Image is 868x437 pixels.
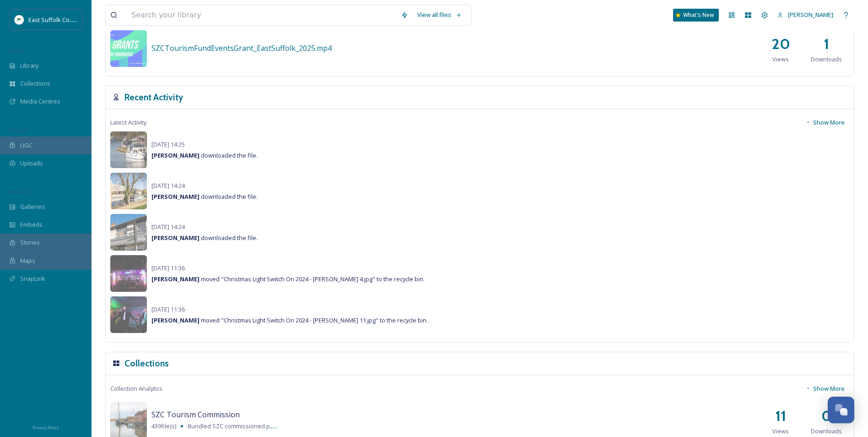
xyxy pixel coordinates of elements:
[151,316,428,324] span: moved "Christmas Light Switch On 2024 - [PERSON_NAME] 11.jpg" to the recycle bin.
[110,296,147,333] img: 44516ff7-73ed-4b30-aa2b-b1a85528c17e.jpg
[124,357,169,370] h3: Collections
[828,397,854,423] button: Open Chat
[151,223,185,231] span: [DATE] 14:24
[151,410,240,420] span: SZC Tourism Commission
[771,33,790,55] h2: 20
[772,55,789,64] span: Views
[801,380,849,398] button: Show More
[110,255,147,292] img: 53b70851-4a7b-4a4d-ba02-9cb364a4f50c.jpg
[801,114,849,131] button: Show More
[20,79,50,88] span: Collections
[20,141,32,150] span: UGC
[151,181,185,190] span: [DATE] 14:24
[788,11,833,19] span: [PERSON_NAME]
[20,274,45,283] span: SnapLink
[151,151,258,159] span: downloaded the file.
[188,421,355,430] span: Bundled SZC commissioned photography, highest resolution
[110,30,147,67] img: a00fdb7f-70aa-4994-b4d2-18fcaa1c9ca8.jpg
[772,427,789,436] span: Views
[20,238,40,247] span: Stories
[413,6,466,24] a: View all files
[773,6,838,24] a: [PERSON_NAME]
[151,192,258,201] span: downloaded the file.
[673,9,719,22] a: What's New
[151,275,199,283] strong: [PERSON_NAME]
[821,405,832,427] h2: 0
[20,97,60,106] span: Media Centres
[20,159,43,168] span: Uploads
[775,405,786,427] h2: 11
[110,118,146,127] span: Latest Activity
[15,15,24,24] img: ESC%20Logo.png
[20,220,43,229] span: Embeds
[811,55,842,64] span: Downloads
[151,305,185,313] span: [DATE] 11:36
[151,316,199,324] strong: [PERSON_NAME]
[127,5,396,25] input: Search your library
[151,264,185,272] span: [DATE] 11:36
[20,202,45,211] span: Galleries
[32,425,59,431] span: Privacy Policy
[9,47,25,54] span: MEDIA
[9,188,30,195] span: WIDGETS
[151,422,176,431] span: 439 file(s)
[110,131,147,168] img: b3159e8c-36a5-453d-a4b4-686626ea062e.jpg
[110,173,147,209] img: b687c2fa-a1d2-4e93-afa6-a83e0d2e6e10.jpg
[811,427,842,436] span: Downloads
[9,127,29,134] span: COLLECT
[151,275,425,283] span: moved "Christmas Light Switch On 2024 - [PERSON_NAME] 4.jpg" to the recycle bin.
[28,15,82,24] span: East Suffolk Council
[151,234,258,242] span: downloaded the file.
[151,43,332,53] span: SZCTourismFundEventsGrant_EastSuffolk_2025.mp4
[824,33,829,55] h2: 1
[110,214,147,251] img: 1aaf752a-a493-4afd-9245-cfc87ca51b82.jpg
[151,140,185,148] span: [DATE] 14:25
[151,151,199,159] strong: [PERSON_NAME]
[32,421,59,432] a: Privacy Policy
[151,234,199,242] strong: [PERSON_NAME]
[110,384,162,393] span: Collection Analytics
[151,192,199,201] strong: [PERSON_NAME]
[20,257,35,265] span: Maps
[20,61,38,70] span: Library
[124,91,183,104] h3: Recent Activity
